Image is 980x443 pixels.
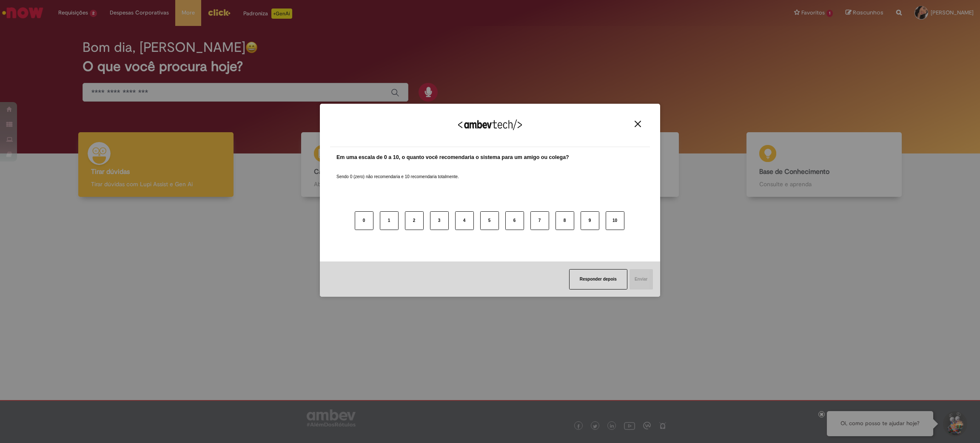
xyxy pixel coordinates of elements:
button: 6 [505,211,524,230]
button: 5 [480,211,499,230]
button: 7 [530,211,549,230]
button: 3 [430,211,449,230]
button: 8 [556,211,574,230]
button: 0 [355,211,373,230]
button: Close [632,120,644,128]
button: 1 [380,211,399,230]
label: Em uma escala de 0 a 10, o quanto você recomendaria o sistema para um amigo ou colega? [336,153,569,162]
img: Close [635,121,641,127]
button: 4 [455,211,474,230]
button: 2 [405,211,424,230]
button: 10 [606,211,624,230]
button: Responder depois [569,269,627,290]
label: Sendo 0 (zero) não recomendaria e 10 recomendaria totalmente. [336,164,459,180]
img: Logo Ambevtech [458,119,522,130]
button: 9 [581,211,599,230]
